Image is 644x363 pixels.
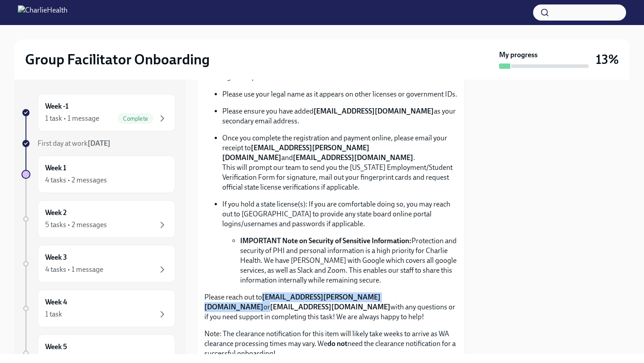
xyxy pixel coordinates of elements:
[45,101,68,111] h6: Week -1
[18,5,68,20] img: CharlieHealth
[21,139,175,148] a: First day at work[DATE]
[45,253,67,262] h6: Week 3
[45,163,66,173] h6: Week 1
[240,236,411,245] strong: IMPORTANT Note on Security of Sensitive Information:
[222,144,369,162] strong: [EMAIL_ADDRESS][PERSON_NAME][DOMAIN_NAME]
[25,51,210,68] h2: Group Facilitator Onboarding
[204,329,458,359] p: Note: The clearance notification for this item will likely take weeks to arrive as WA clearance p...
[204,293,381,311] strong: [EMAIL_ADDRESS][PERSON_NAME][DOMAIN_NAME]
[222,106,458,126] p: Please ensure you have added as your secondary email address.
[240,236,458,285] li: Protection and security of PHI and personal information is a high priority for Charlie Health. We...
[21,94,175,131] a: Week -11 task • 1 messageComplete
[327,339,347,348] strong: do not
[45,265,103,274] div: 4 tasks • 1 message
[38,139,110,148] span: First day at work
[204,292,458,322] p: Please reach out to or with any questions or if you need support in completing this task! We are ...
[45,309,62,319] div: 1 task
[222,89,458,99] p: Please use your legal name as it appears on other licenses or government IDs.
[45,297,67,307] h6: Week 4
[270,303,390,311] strong: [EMAIL_ADDRESS][DOMAIN_NAME]
[499,50,538,60] strong: My progress
[222,199,458,229] p: If you hold a state license(s): If you are comfortable doing so, you may reach out to [GEOGRAPHIC...
[21,245,175,283] a: Week 34 tasks • 1 message
[45,342,67,352] h6: Week 5
[21,156,175,193] a: Week 14 tasks • 2 messages
[45,114,99,123] div: 1 task • 1 message
[118,115,153,122] span: Complete
[45,220,107,230] div: 5 tasks • 2 messages
[314,107,434,115] strong: [EMAIL_ADDRESS][DOMAIN_NAME]
[45,175,107,185] div: 4 tasks • 2 messages
[21,200,175,238] a: Week 25 tasks • 2 messages
[45,208,67,218] h6: Week 2
[293,153,413,162] strong: [EMAIL_ADDRESS][DOMAIN_NAME]
[222,133,458,192] p: Once you complete the registration and payment online, please email your receipt to and . This wi...
[21,290,175,327] a: Week 41 task
[88,139,110,148] strong: [DATE]
[596,51,619,68] h3: 13%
